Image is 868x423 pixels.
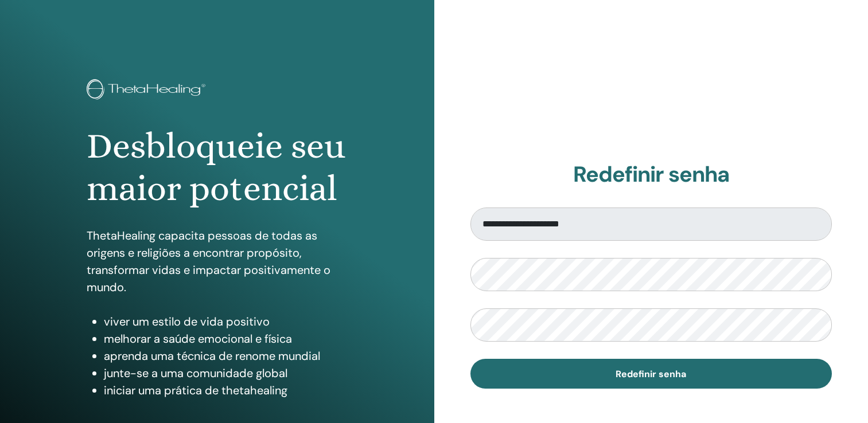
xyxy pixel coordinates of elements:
[104,330,347,347] li: melhorar a saúde emocional e física
[104,365,347,382] li: junte-se a uma comunidade global
[87,125,347,210] h1: Desbloqueie seu maior potencial
[87,227,347,296] p: ThetaHealing capacita pessoas de todas as origens e religiões a encontrar propósito, transformar ...
[470,162,832,188] h2: Redefinir senha
[470,359,832,389] button: Redefinir senha
[616,368,686,380] span: Redefinir senha
[104,382,347,399] li: iniciar uma prática de thetahealing
[104,347,347,365] li: aprenda uma técnica de renome mundial
[104,313,347,330] li: viver um estilo de vida positivo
